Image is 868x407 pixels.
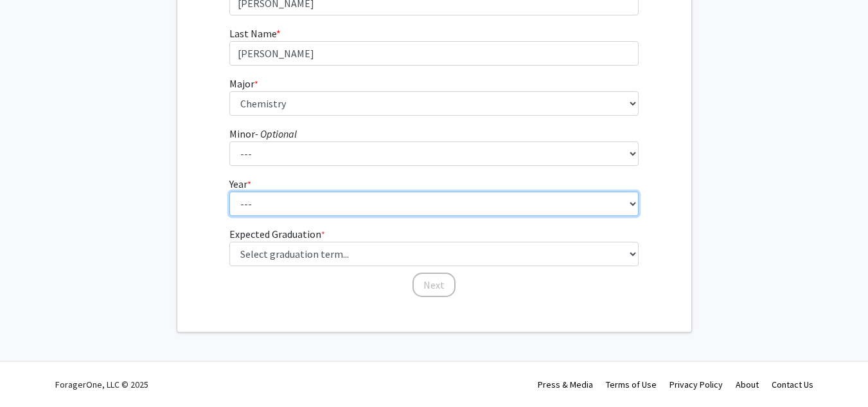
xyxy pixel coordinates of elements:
[229,226,325,242] label: Expected Graduation
[772,379,813,390] a: Contact Us
[10,349,55,397] iframe: Chat
[736,379,759,390] a: About
[229,176,251,192] label: Year
[229,27,276,40] span: Last Name
[412,273,456,297] button: Next
[55,362,148,407] div: ForagerOne, LLC © 2025
[229,76,258,91] label: Major
[606,379,657,390] a: Terms of Use
[255,127,297,140] i: - Optional
[669,379,723,390] a: Privacy Policy
[538,379,593,390] a: Press & Media
[229,126,297,141] label: Minor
